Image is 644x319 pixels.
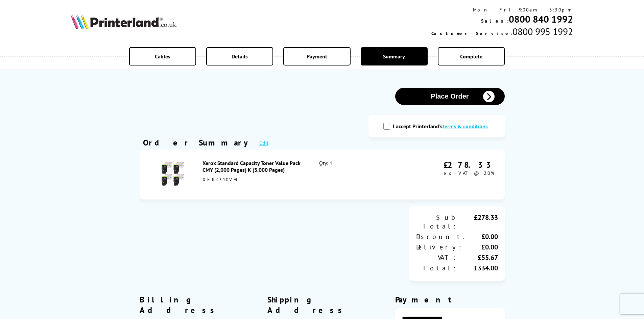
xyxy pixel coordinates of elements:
div: £0.00 [463,243,498,251]
span: Sales: [481,18,509,24]
div: Discount: [416,232,467,241]
a: 0800 840 1992 [509,13,573,25]
a: Edit [259,139,268,146]
div: Qty: 1 [319,160,389,189]
div: £0.00 [467,232,498,241]
span: Customer Service: [431,30,512,36]
div: VAT: [416,253,457,262]
img: Xerox Standard Capacity Toner Value Pack CMY (2,000 Pages) K (3,000 Pages) [161,162,185,186]
button: Place Order [395,88,505,105]
span: 0800 995 1992 [512,25,573,38]
div: Payment [395,294,505,305]
span: ex VAT @ 20% [444,170,495,176]
div: XERC310VAL [202,177,305,183]
div: £55.67 [457,253,498,262]
div: Xerox Standard Capacity Toner Value Pack CMY (2,000 Pages) K (3,000 Pages) [202,160,305,173]
span: Payment [307,53,327,60]
div: Mon - Fri 9:00am - 5:30pm [431,7,573,13]
div: Order Summary [143,137,253,148]
div: Delivery: [416,243,463,251]
span: Complete [460,53,482,60]
span: Summary [383,53,405,60]
span: Cables [155,53,170,60]
div: Total: [416,264,457,272]
div: £278.33 [444,160,495,170]
div: £334.00 [457,264,498,272]
span: Details [232,53,248,60]
div: £278.33 [457,213,498,231]
img: Printerland Logo [71,14,176,29]
a: modal_tc [443,123,488,130]
div: Shipping Address [267,294,377,315]
label: I accept Printerland's [393,123,491,130]
div: Sub Total: [416,213,457,231]
div: Billing Address [140,294,249,315]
